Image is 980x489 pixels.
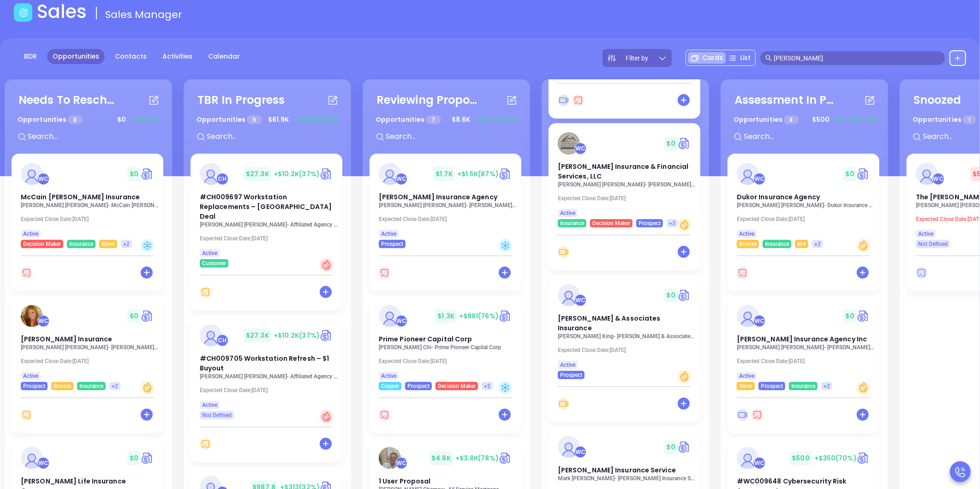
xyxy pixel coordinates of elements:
img: Kilpatrick Life Insurance Company [21,447,43,469]
span: Active [381,229,396,239]
div: TBR In ProgressOpportunities 9$61.9K+$21.9K(35%) [191,86,344,154]
span: +2 [824,381,830,391]
a: profileWalter Contreras$0Circle dollar[PERSON_NAME] Insurance Agency Inc[PERSON_NAME] [PERSON_NAM... [728,296,879,390]
span: $ 61.9K [266,113,291,127]
span: 8 [68,115,82,124]
div: profileWalter Contreras$1.7K+$1.5K(87%)Circle dollar[PERSON_NAME] Insurance Agency[PERSON_NAME] [... [370,154,523,296]
div: Walter Contreras [37,315,49,327]
span: Active [23,229,38,239]
span: 7 [426,115,441,124]
span: +$10.2K (37%) [274,331,320,340]
img: Wolfson Keegan Insurance Agency [379,163,401,185]
a: Quote [857,309,870,323]
p: Opportunities [913,111,976,128]
span: Active [202,248,217,258]
span: Active [560,208,575,218]
span: Prospect [639,218,661,228]
span: Active [23,371,38,381]
a: Opportunities [47,49,105,64]
p: Opportunities [376,111,441,128]
span: Filter by [626,55,649,61]
span: $ 27.3K [244,328,271,343]
span: Silver [739,381,753,391]
div: profileCarla Humber$27.3K+$10.2K(37%)Circle dollar#CH009705 Workstation Refresh – $1 Buyout[PERSO... [191,315,344,467]
span: Decision Maker [23,239,61,249]
span: 1 User Proposal [379,477,431,486]
span: Cards [702,53,723,63]
a: profileCarla Humber$27.3K+$10.2K(37%)Circle dollar#CH009697 Workstation Replacements – [GEOGRAPHI... [191,154,342,268]
img: Quote [141,451,154,465]
div: Warm [857,239,870,252]
img: #CH009705 Workstation Refresh – $1 Buyout [200,324,222,346]
div: Snoozed [914,92,962,108]
div: Carla Humber [216,334,228,346]
span: Turnbull Insurance Service [558,465,676,475]
span: +2 [814,239,821,249]
span: List [740,53,751,63]
span: 1 [963,115,976,124]
div: profileWalter Contreras$1.3K+$961(76%)Circle dollarPrime Pioneer Capital Corp[PERSON_NAME] Chi- P... [370,296,523,438]
img: Quote [857,451,870,465]
span: Reed Insurance [21,334,112,344]
span: Dukor Insurance Agency [737,192,820,202]
a: Quote [320,167,333,181]
a: profileWalter Contreras$1.3K+$961(76%)Circle dollarPrime Pioneer Capital Corp[PERSON_NAME] Chi- P... [370,296,521,390]
span: Prospect [381,239,403,249]
p: Fran Wolfson - Wolfson-Keegan Insurance Agency [379,202,517,209]
a: Calendar [203,49,245,64]
img: L M Insurance & Financial Services, LLC [558,132,580,155]
p: Expected Close Date: [DATE] [200,235,338,242]
img: 1 User Proposal [379,447,401,469]
span: Active [918,229,933,239]
span: $ 0 [115,113,128,127]
div: Walter Contreras [753,173,765,185]
div: Needs To Reschedule [18,92,120,108]
a: Contacts [109,49,152,64]
div: profileWalter Contreras$0Circle dollarMcCain [PERSON_NAME] Insurance[PERSON_NAME] [PERSON_NAME]- ... [12,154,165,296]
span: +$3.8K (78%) [455,453,499,463]
div: Walter Contreras [753,315,765,327]
img: Quote [499,451,512,465]
span: Insurance [791,381,815,391]
a: Activities [157,49,198,64]
p: Pattie Jones - Reed Insurance [21,344,159,351]
span: $ 0 [127,167,141,181]
a: Quote [320,328,333,342]
div: Warm [857,381,870,394]
span: Active [560,360,575,370]
div: Warm [141,381,154,394]
img: Turnbull Insurance Service [558,436,580,458]
p: David Atkinson - McCain Atkinson Insurance [21,202,159,209]
p: Expected Close Date: [DATE] [737,358,875,364]
span: L M Insurance & Financial Services, LLC [558,162,689,181]
span: $ 1.3K [435,309,457,323]
span: Copper [381,381,399,391]
p: Thomas Duggan - Affiliated Agency Inc [200,373,338,380]
div: profileWalter Contreras$0Circle dollar[PERSON_NAME] Insurance & Financial Services, LLC[PERSON_NA... [549,123,702,275]
p: Expected Close Date: [DATE] [737,216,875,222]
img: Prime Pioneer Capital Corp [379,305,401,327]
span: search [765,55,772,61]
a: profileCarla Humber$27.3K+$10.2K(37%)Circle dollar#CH009705 Workstation Refresh – $1 Buyout[PERSO... [191,315,342,419]
img: Reed Insurance [21,305,43,327]
a: profileWalter Contreras$0Circle dollarMcCain [PERSON_NAME] Insurance[PERSON_NAME] [PERSON_NAME]- ... [12,154,163,248]
div: Assessment In ProgressOpportunities 8$500+$350(70%) [728,86,881,154]
img: Quote [678,440,691,454]
span: +$10.2K (37%) [274,169,320,179]
div: Hot [320,258,333,272]
a: profileWalter Contreras$0Circle dollar[PERSON_NAME] Insurance & Financial Services, LLC[PERSON_NA... [549,123,700,227]
img: Quote [678,137,691,150]
div: Walter Contreras [574,446,586,458]
div: Assessment In Progress [735,92,836,108]
p: Expected Close Date: [DATE] [21,216,159,222]
span: Decision Maker [592,218,630,228]
input: Search… [774,53,940,63]
input: Search... [206,131,344,143]
span: #CH009705 Workstation Refresh – $1 Buyout [200,354,329,373]
span: $ 27.3K [244,167,271,181]
span: Active [739,229,754,239]
span: Prospect [407,381,430,391]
